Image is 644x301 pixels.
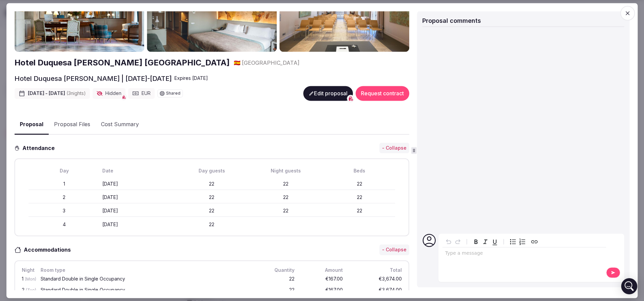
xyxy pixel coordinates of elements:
[301,266,344,274] div: Amount
[324,181,395,188] div: 22
[93,88,125,99] div: Hidden
[350,286,403,295] div: €3,674.00
[250,208,321,214] div: 22
[301,275,344,284] div: €167.00
[14,57,230,69] a: Hotel Duquesa [PERSON_NAME] [GEOGRAPHIC_DATA]
[39,266,258,274] div: Room type
[490,237,499,246] button: Underline
[422,17,481,24] span: Proposal comments
[29,221,100,228] div: 4
[234,59,240,66] button: 🇪🇸
[128,88,155,99] div: EUR
[234,59,240,66] span: 🇪🇸
[29,181,100,188] div: 1
[66,90,86,96] span: ( 3 night s )
[20,275,34,284] div: 1
[471,237,481,246] button: Bold
[176,221,248,228] div: 22
[324,167,395,174] div: Beds
[25,277,36,282] span: (Mon)
[379,143,409,153] button: - Collapse
[14,115,49,135] button: Proposal
[176,208,248,214] div: 22
[303,86,353,101] button: Edit proposal
[264,275,296,284] div: 22
[264,266,296,274] div: Quantity
[14,74,172,83] h2: Hotel Duquesa [PERSON_NAME] | [DATE]-[DATE]
[20,286,34,295] div: 2
[350,266,403,274] div: Total
[166,91,180,95] span: Shared
[174,75,208,82] div: Expire s [DATE]
[379,245,409,255] button: - Collapse
[176,181,248,188] div: 22
[301,286,344,295] div: €167.00
[29,194,100,201] div: 2
[350,275,403,284] div: €3,674.00
[20,266,34,274] div: Night
[518,237,527,246] button: Numbered list
[324,208,395,214] div: 22
[102,221,173,228] div: [DATE]
[264,286,296,295] div: 22
[250,194,321,201] div: 22
[102,208,173,214] div: [DATE]
[508,237,518,246] button: Bulleted list
[26,288,36,293] span: (Tue)
[20,144,60,152] h3: Attendance
[508,237,527,246] div: toggle group
[442,247,606,261] div: editable markdown
[29,208,100,214] div: 3
[102,194,173,201] div: [DATE]
[176,194,248,201] div: 22
[102,167,173,174] div: Date
[250,181,321,188] div: 22
[102,181,173,188] div: [DATE]
[176,167,248,174] div: Day guests
[481,237,490,246] button: Italic
[41,288,257,292] div: Standard Double in Single Occupancy
[21,246,77,254] h3: Accommodations
[29,167,100,174] div: Day
[530,237,539,246] button: Create link
[96,115,144,135] button: Cost Summary
[324,194,395,201] div: 22
[28,90,86,97] span: [DATE] - [DATE]
[242,59,300,66] span: [GEOGRAPHIC_DATA]
[49,115,96,135] button: Proposal Files
[356,86,409,101] button: Request contract
[250,167,321,174] div: Night guests
[41,277,257,281] div: Standard Double in Single Occupancy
